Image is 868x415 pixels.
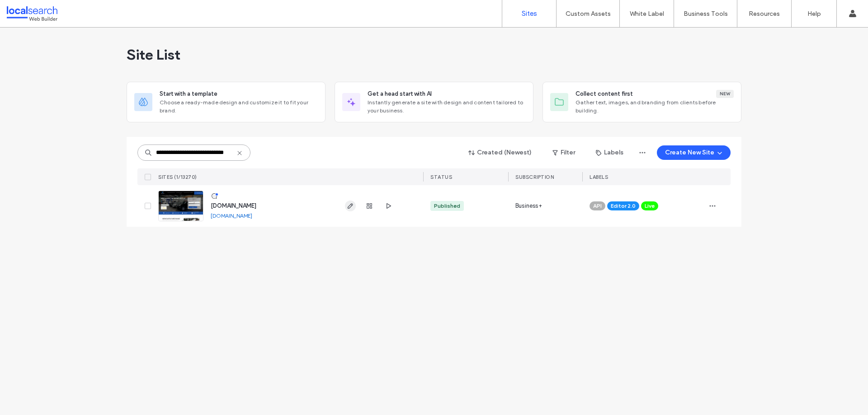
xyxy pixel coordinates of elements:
span: Site List [127,46,180,64]
span: Gather text, images, and branding from clients before building. [576,98,734,115]
span: Help [20,6,39,14]
button: Labels [588,145,632,160]
span: Start with a template [160,89,217,98]
div: Get a head start with AIInstantly generate a site with design and content tailored to your business. [335,82,533,122]
span: Business+ [515,201,542,210]
span: STATUS [430,174,452,180]
label: White Label [630,10,664,18]
a: [DOMAIN_NAME] [211,212,252,219]
span: Instantly generate a site with design and content tailored to your business. [368,98,526,115]
label: Help [807,10,821,18]
div: Published [434,202,460,210]
div: New [716,90,734,98]
button: Create New Site [657,145,731,160]
span: SITES (1/13270) [158,174,197,180]
span: Editor 2.0 [611,202,636,210]
label: Resources [749,10,780,18]
span: API [593,202,602,210]
span: LABELS [590,174,608,180]
span: Live [645,202,655,210]
label: Custom Assets [566,10,611,18]
a: [DOMAIN_NAME] [211,202,256,209]
div: Collect content firstNewGather text, images, and branding from clients before building. [542,82,741,122]
label: Sites [522,9,537,18]
label: Business Tools [684,10,728,18]
span: Get a head start with AI [368,89,432,98]
span: SUBSCRIPTION [515,174,554,180]
button: Created (Newest) [461,145,540,160]
span: Choose a ready-made design and customize it to fit your brand. [160,98,318,115]
button: Filter [543,145,584,160]
span: Collect content first [576,89,633,98]
div: Start with a templateChoose a ready-made design and customize it to fit your brand. [127,82,325,122]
